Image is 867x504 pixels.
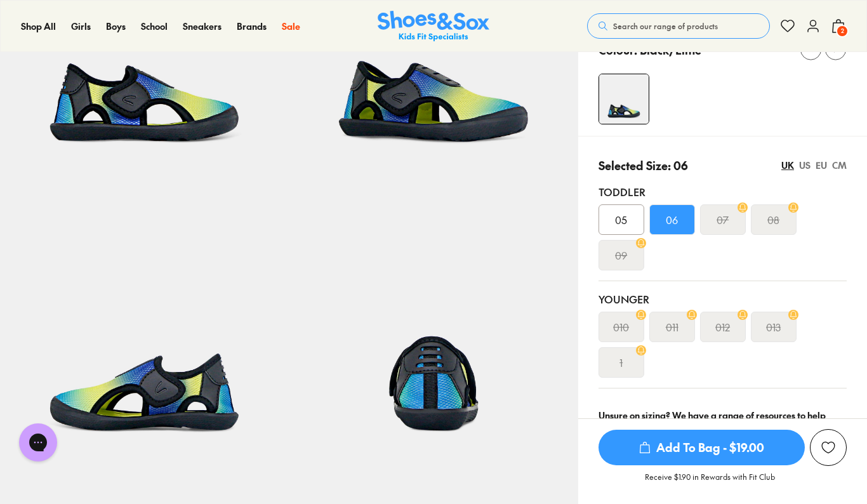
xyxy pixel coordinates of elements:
[183,20,222,32] span: Sneakers
[237,20,267,32] span: Brands
[836,25,849,37] span: 2
[613,20,718,32] span: Search our range of products
[289,177,578,466] img: 7-503477_1
[599,429,805,466] button: Add To Bag - $19.00
[141,20,168,32] span: School
[615,212,627,227] span: 05
[71,20,91,32] span: Girls
[831,12,846,40] button: 2
[378,11,489,42] img: SNS_Logo_Responsive.svg
[21,20,56,32] span: Shop All
[666,319,678,335] s: 011
[282,20,300,32] span: Sale
[71,20,91,33] a: Girls
[587,13,770,39] button: Search our range of products
[816,159,827,172] div: EU
[599,430,805,465] span: Add To Bag - $19.00
[832,159,847,172] div: CM
[599,291,847,307] div: Younger
[781,159,794,172] div: UK
[183,20,222,33] a: Sneakers
[599,157,688,174] p: Selected Size: 06
[599,409,847,422] div: Unsure on sizing? We have a range of resources to help
[645,471,775,494] p: Receive $1.90 in Rewards with Fit Club
[715,319,730,335] s: 012
[378,11,489,42] a: Shoes & Sox
[799,159,811,172] div: US
[599,74,649,124] img: 4-503474_1
[767,212,779,227] s: 08
[141,20,168,33] a: School
[615,248,627,263] s: 09
[717,212,729,227] s: 07
[810,429,847,466] button: Add to Wishlist
[766,319,781,335] s: 013
[106,20,126,32] span: Boys
[599,184,847,199] div: Toddler
[106,20,126,33] a: Boys
[613,319,629,335] s: 010
[13,419,63,466] iframe: Gorgias live chat messenger
[619,355,623,370] s: 1
[237,20,267,33] a: Brands
[21,20,56,33] a: Shop All
[282,20,300,33] a: Sale
[666,212,678,227] span: 06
